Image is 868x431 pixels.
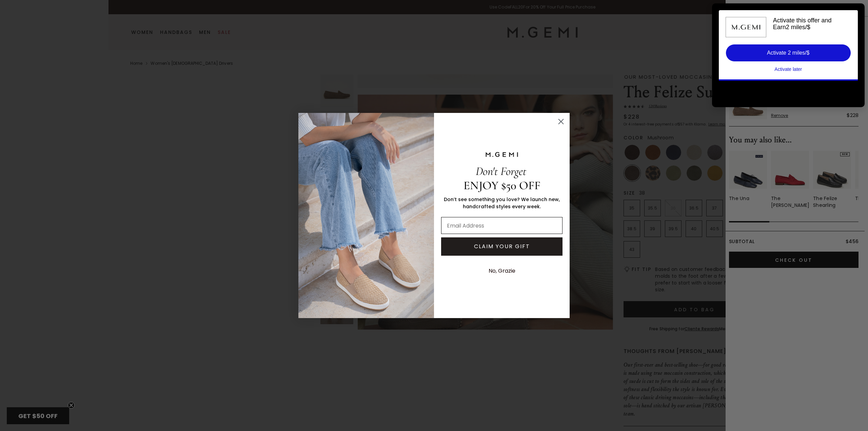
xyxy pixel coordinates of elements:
input: Email Address [441,217,563,234]
span: Don’t see something you love? We launch new, handcrafted styles every week. [444,196,560,210]
img: M.Gemi [298,113,434,318]
span: Don't Forget [476,164,526,178]
img: M.GEMI [485,152,519,158]
button: No, Grazie [485,262,519,279]
span: ENJOY $50 OFF [463,178,540,193]
button: Close dialog [555,116,567,128]
button: CLAIM YOUR GIFT [441,237,563,256]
